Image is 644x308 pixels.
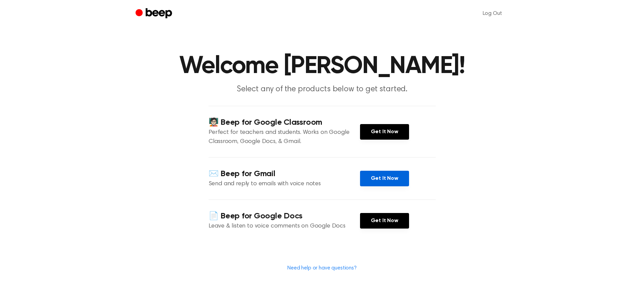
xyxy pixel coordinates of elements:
p: Leave & listen to voice comments on Google Docs [209,222,360,231]
p: Select any of the products below to get started. [192,84,452,95]
a: Get It Now [360,171,409,186]
h4: 🧑🏻‍🏫 Beep for Google Classroom [209,117,360,128]
p: Perfect for teachers and students. Works on Google Classroom, Google Docs, & Gmail. [209,128,360,146]
a: Get It Now [360,124,409,140]
a: Need help or have questions? [287,265,357,271]
a: Beep [136,7,174,20]
h4: ✉️ Beep for Gmail [209,168,360,180]
h1: Welcome [PERSON_NAME]! [149,54,495,78]
a: Log Out [476,5,509,22]
p: Send and reply to emails with voice notes [209,180,360,189]
a: Get It Now [360,213,409,229]
h4: 📄 Beep for Google Docs [209,211,360,222]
